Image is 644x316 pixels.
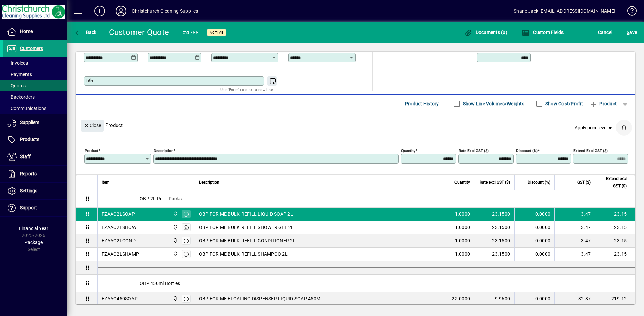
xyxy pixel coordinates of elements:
[3,91,67,103] a: Backorders
[20,46,43,51] span: Customers
[452,295,470,302] span: 22.0000
[199,224,294,231] span: OBP FOR ME BULK REFILL SHOWER GEL 2L
[544,100,583,107] label: Show Cost/Profit
[596,26,614,38] button: Cancel
[67,26,104,38] app-page-header-button: Back
[516,148,538,153] mat-label: Discount (%)
[3,131,67,148] a: Products
[3,23,67,40] a: Home
[520,26,566,38] button: Custom Fields
[76,113,635,137] div: Product
[514,6,615,16] div: Shane Jack [EMAIL_ADDRESS][DOMAIN_NAME]
[199,251,288,257] span: OBP FOR ME BULK REFILL SHAMPOO 2L
[401,148,415,153] mat-label: Quantity
[625,26,639,38] button: Save
[554,221,595,234] td: 3.47
[7,60,28,66] span: Invoices
[595,248,635,261] td: 23.15
[7,106,46,111] span: Communications
[132,6,198,16] div: Christchurch Cleaning Supplies
[110,5,132,17] button: Profile
[462,26,509,38] button: Documents (0)
[554,248,595,261] td: 3.47
[478,251,510,257] div: 23.1500
[102,224,136,231] div: FZAAO2LSHOW
[616,120,632,136] button: Delete
[3,57,67,69] a: Invoices
[3,148,67,165] a: Staff
[572,122,616,134] button: Apply price level
[598,27,613,38] span: Cancel
[464,30,507,35] span: Documents (0)
[528,179,550,186] span: Discount (%)
[199,179,219,186] span: Description
[7,83,26,88] span: Quotes
[74,30,97,35] span: Back
[595,234,635,248] td: 23.15
[402,98,442,110] button: Product History
[109,27,169,38] div: Customer Quote
[72,26,98,38] button: Back
[3,69,67,80] a: Payments
[210,30,224,35] span: Active
[3,200,67,216] a: Support
[220,86,273,93] mat-hint: Use 'Enter' to start a new line
[20,29,33,34] span: Home
[89,5,110,17] button: Add
[627,27,637,38] span: ave
[455,251,470,257] span: 1.0000
[20,120,39,125] span: Suppliers
[514,234,554,248] td: 0.0000
[98,275,635,292] div: OBP 450ml Bottles
[616,124,632,130] app-page-header-button: Delete
[514,208,554,221] td: 0.0000
[171,250,179,258] span: Christchurch Cleaning Supplies Ltd
[478,295,510,302] div: 9.9600
[154,148,173,153] mat-label: Description
[575,124,613,131] span: Apply price level
[7,72,32,77] span: Payments
[455,224,470,231] span: 1.0000
[622,1,636,23] a: Knowledge Base
[20,154,31,159] span: Staff
[554,234,595,248] td: 3.47
[3,80,67,91] a: Quotes
[554,292,595,306] td: 32.87
[462,100,524,107] label: Show Line Volumes/Weights
[454,179,470,186] span: Quantity
[171,224,179,231] span: Christchurch Cleaning Supplies Ltd
[81,120,104,132] button: Close
[3,166,67,182] a: Reports
[595,292,635,306] td: 219.12
[478,237,510,244] div: 23.1500
[3,103,67,114] a: Communications
[586,98,620,110] button: Product
[20,188,37,193] span: Settings
[20,205,37,210] span: Support
[514,248,554,261] td: 0.0000
[171,210,179,218] span: Christchurch Cleaning Supplies Ltd
[599,175,627,190] span: Extend excl GST ($)
[480,179,510,186] span: Rate excl GST ($)
[577,179,591,186] span: GST ($)
[554,208,595,221] td: 3.47
[102,237,136,244] div: FZAAO2LCOND
[3,183,67,199] a: Settings
[20,171,37,176] span: Reports
[514,292,554,306] td: 0.0000
[98,190,635,207] div: OBP 2L Refill Packs
[627,30,629,35] span: S
[183,27,199,38] div: #4788
[405,98,439,109] span: Product History
[455,237,470,244] span: 1.0000
[24,240,43,245] span: Package
[102,251,139,257] div: FZAAO2LSHAMP
[478,211,510,217] div: 23.1500
[595,208,635,221] td: 23.15
[199,237,296,244] span: OBP FOR ME BULK REFILL CONDITIONER 2L
[459,148,489,153] mat-label: Rate excl GST ($)
[199,295,323,302] span: OBP FOR ME FLOATING DISPENSER LIQUID SOAP 450ML
[478,224,510,231] div: 23.1500
[86,78,93,83] mat-label: Title
[595,221,635,234] td: 23.15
